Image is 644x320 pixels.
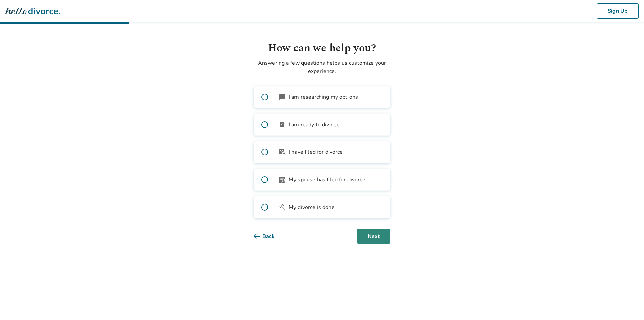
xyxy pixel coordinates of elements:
span: gavel [278,203,286,211]
span: I am ready to divorce [289,121,340,129]
span: bookmark_check [278,121,286,129]
span: article_person [278,176,286,184]
button: Sign Up [597,3,639,19]
span: My divorce is done [289,203,335,211]
h1: How can we help you? [254,40,390,56]
button: Back [254,229,285,244]
span: outgoing_mail [278,148,286,156]
span: My spouse has filed for divorce [289,176,365,184]
span: book_2 [278,93,286,101]
p: Answering a few questions helps us customize your experience. [254,59,390,75]
button: Next [357,229,390,244]
span: I am researching my options [289,93,358,101]
span: I have filed for divorce [289,148,343,156]
iframe: Chat Widget [610,288,644,320]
